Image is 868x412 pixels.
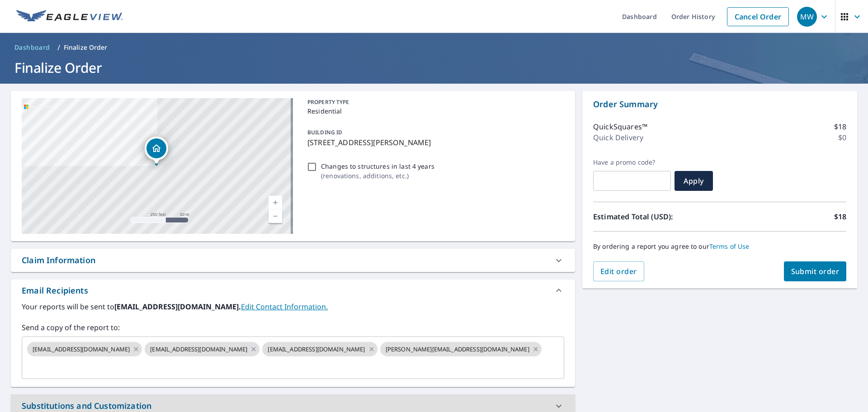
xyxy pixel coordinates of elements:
[682,176,706,186] span: Apply
[727,7,789,26] a: Cancel Order
[307,137,561,148] p: [STREET_ADDRESS][PERSON_NAME]
[321,171,434,180] p: ( renovations, additions, etc. )
[593,158,671,166] label: Have a promo code?
[262,345,370,354] span: [EMAIL_ADDRESS][DOMAIN_NAME]
[22,400,151,412] div: Substitutions and Customization
[64,43,108,52] p: Finalize Order
[380,342,542,356] div: [PERSON_NAME][EMAIL_ADDRESS][DOMAIN_NAME]
[307,128,342,136] p: BUILDING ID
[593,211,720,222] p: Estimated Total (USD):
[269,209,282,223] a: Current Level 17, Zoom Out
[600,266,637,276] span: Edit order
[307,106,561,116] p: Residential
[22,301,564,312] label: Your reports will be sent to
[11,40,857,55] nav: breadcrumb
[784,261,847,281] button: Submit order
[11,249,575,272] div: Claim Information
[797,7,817,27] div: MW
[593,261,644,281] button: Edit order
[145,137,168,165] div: Dropped pin, building 1, Residential property, 2909 County Road 413 Melissa, TX 75454
[16,10,123,24] img: EV Logo
[269,196,282,209] a: Current Level 17, Zoom In
[675,171,713,191] button: Apply
[11,58,857,77] h1: Finalize Order
[27,345,135,354] span: [EMAIL_ADDRESS][DOMAIN_NAME]
[838,132,846,143] p: $0
[321,161,434,171] p: Changes to structures in last 4 years
[22,254,95,266] div: Claim Information
[834,211,846,222] p: $18
[593,132,643,143] p: Quick Delivery
[22,284,88,297] div: Email Recipients
[241,302,328,312] a: EditContactInfo
[114,302,241,312] b: [EMAIL_ADDRESS][DOMAIN_NAME].
[145,345,253,354] span: [EMAIL_ADDRESS][DOMAIN_NAME]
[14,43,50,52] span: Dashboard
[22,322,564,333] label: Send a copy of the report to:
[380,345,535,354] span: [PERSON_NAME][EMAIL_ADDRESS][DOMAIN_NAME]
[57,42,60,53] li: /
[11,279,575,301] div: Email Recipients
[593,121,647,132] p: QuickSquares™
[11,40,54,55] a: Dashboard
[791,266,840,276] span: Submit order
[709,242,750,251] a: Terms of Use
[262,342,377,356] div: [EMAIL_ADDRESS][DOMAIN_NAME]
[307,98,561,106] p: PROPERTY TYPE
[145,342,259,356] div: [EMAIL_ADDRESS][DOMAIN_NAME]
[834,121,846,132] p: $18
[593,242,846,251] p: By ordering a report you agree to our
[593,98,846,110] p: Order Summary
[27,342,142,356] div: [EMAIL_ADDRESS][DOMAIN_NAME]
